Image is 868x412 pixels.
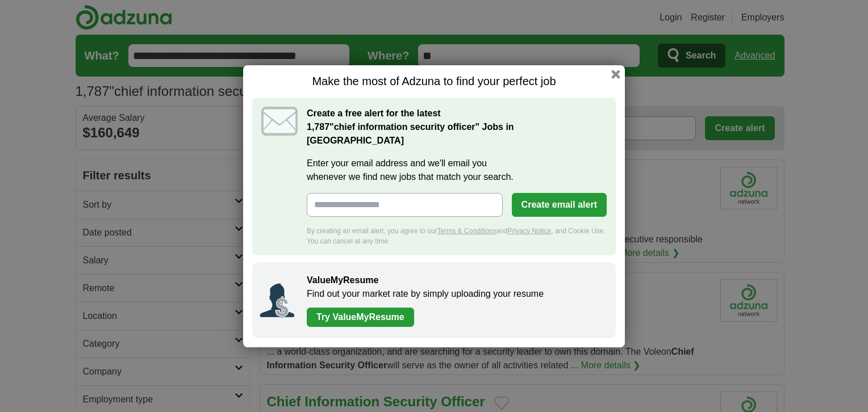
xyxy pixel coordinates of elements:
a: Privacy Notice [508,227,552,235]
span: 1,787 [307,120,329,134]
h2: Create a free alert for the latest [307,107,607,148]
img: icon_email.svg [261,107,298,136]
p: Find out your market rate by simply uploading your resume [307,287,604,301]
h2: ValueMyResume [307,274,604,287]
div: By creating an email alert, you agree to our and , and Cookie Use. You can cancel at any time. [307,226,607,246]
a: Terms & Conditions [437,227,496,235]
h1: Make the most of Adzuna to find your perfect job [252,74,616,89]
button: Create email alert [512,193,607,217]
label: Enter your email address and we'll email you whenever we find new jobs that match your search. [307,157,607,184]
a: Try ValueMyResume [307,308,414,327]
strong: "chief information security officer" Jobs in [GEOGRAPHIC_DATA] [307,122,514,145]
